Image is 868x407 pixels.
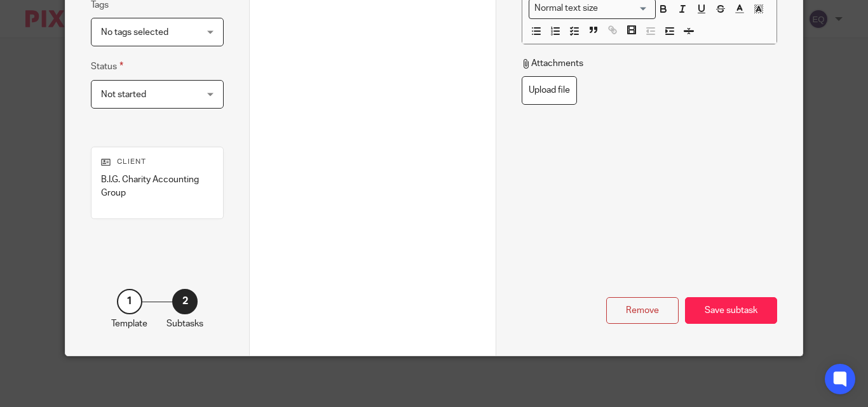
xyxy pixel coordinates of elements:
p: Attachments [522,57,583,70]
label: Upload file [522,76,577,105]
div: Save subtask [685,297,777,324]
p: Client [101,157,214,167]
p: Template [111,317,147,330]
p: B.I.G. Charity Accounting Group [101,173,214,199]
input: Search for option [602,2,648,15]
p: Subtasks [166,317,203,330]
label: Status [91,59,123,74]
div: 1 [117,289,142,314]
div: 2 [172,289,198,314]
span: Not started [101,90,146,99]
div: Remove [606,297,679,324]
span: No tags selected [101,28,168,37]
span: Normal text size [532,2,601,15]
